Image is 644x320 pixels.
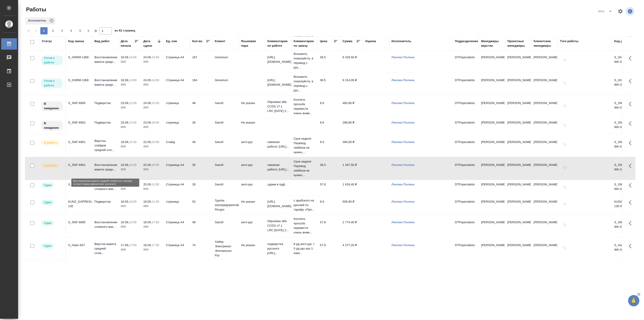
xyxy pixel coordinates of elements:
p: 2025 [143,204,161,208]
p: Срок неделя Перевод лейблов не нужен,... [294,159,315,177]
td: 9.6 [318,99,340,114]
p: 2025 [143,187,161,191]
div: S_SNF-6901 [68,140,90,144]
div: S_SNF-6901 [68,163,90,167]
td: 9.6 [318,118,340,134]
p: 17:00 [129,243,137,247]
td: [PERSON_NAME] [505,218,531,234]
span: 5 [77,29,84,33]
p: Восстановление сложного мак... [94,220,116,229]
button: Добавить тэги [560,120,570,130]
p: Сдан [44,221,51,225]
p: Хайер Электрикал Эпплаенсиз Рус [215,240,237,258]
td: 38.5 [318,160,340,176]
div: Комментарии по работе [267,39,289,48]
p: [PERSON_NAME] [481,199,503,204]
td: 38.5 [318,53,340,69]
p: 2025 [143,82,161,87]
td: 508,80 ₽ [340,197,363,213]
button: Здесь прячутся важные кнопки [626,241,637,252]
td: DTPspecialists [453,197,479,213]
div: S_GNRM-1368 [68,55,90,60]
p: 2025 [143,167,161,172]
p: 22.09, [143,140,152,144]
p: Olipudase alfa CCDS v7.1 LRC [DATE] 2... [267,100,289,113]
td: DTPspecialists [453,180,479,196]
p: 14:00 [129,78,137,82]
p: 14:00 [152,56,159,59]
span: из 62 страниц [115,28,135,34]
p: 2025 [143,247,161,252]
td: [PERSON_NAME] [505,99,531,114]
p: 2025 [121,247,139,252]
p: [PERSON_NAME] [481,120,503,125]
p: В ожидании [44,102,60,111]
div: Исполнитель назначен, приступать к работе пока рано [41,120,63,131]
td: 57.8 [318,180,340,196]
td: 40 [190,138,213,153]
td: 9.6 [318,197,340,213]
p: 10:40 [129,183,137,186]
td: 164 [190,76,213,92]
td: S_SNF-6902-WK-003 [612,180,638,196]
div: Менеджеры верстки [481,39,503,48]
p: 10:00 [152,163,159,167]
p: [PERSON_NAME] [481,163,503,167]
p: Готов к работе [44,56,60,65]
p: 12:00 [129,101,137,105]
td: страница [164,118,190,134]
p: Исполнитель [28,18,48,23]
a: Линова Полина [392,243,415,247]
p: 10:00 [152,140,159,144]
p: Срок неделя Перевод лейблов не нужен,... [294,136,315,155]
button: Добавить тэги [560,262,570,272]
p: 24.09, [143,101,152,105]
div: Тэги работы [560,39,579,44]
td: DTPspecialists [453,160,479,176]
div: Сумма [343,39,352,44]
td: Не указан [239,241,265,257]
td: S_GNRM-1368-WK-020 [612,53,638,69]
div: Менеджер проверил работу исполнителя, передает ее на следующий этап [41,220,63,226]
div: Проектные менеджеры [507,39,529,48]
td: [PERSON_NAME] [505,241,531,257]
p: [URL][DOMAIN_NAME].. [267,55,289,64]
td: S_Haier-837-WK-015 [612,241,638,257]
button: Здесь прячутся важные кнопки [626,218,637,229]
td: S_SNF-6895-WK-004 [612,218,638,234]
p: Sanofi [215,120,237,125]
td: 201,60 ₽ [340,260,363,276]
td: 460,80 ₽ [340,99,363,114]
div: Клиент [215,39,225,44]
div: KUNZ_GAPRESURS-130 [68,199,90,208]
div: Менеджер проверил работу исполнителя, передает ее на следующий этап [41,182,63,188]
p: Sanofi [215,140,237,144]
p: Подверстка [94,101,116,105]
td: [PERSON_NAME] [531,197,558,213]
a: Линова Полина [392,56,415,59]
td: DTPspecialists [453,53,479,69]
p: 16.09, [121,221,129,224]
td: 6 429,50 ₽ [340,53,363,69]
p: 18.09, [121,56,129,59]
td: [PERSON_NAME] [531,118,558,134]
p: с арабского на русский по тарифу «Про... [294,198,315,212]
td: страница [164,99,190,114]
td: DTPspecialists [453,99,479,114]
p: 2025 [143,60,161,64]
td: 48 [190,99,213,114]
button: Добавить тэги [560,163,570,173]
td: Не указан [239,99,265,114]
td: Не указан [239,118,265,134]
td: [PERSON_NAME] [505,180,531,196]
p: 12:00 [152,101,159,105]
div: Исполнитель выполняет работу [41,140,63,146]
button: 2 [49,27,57,34]
a: Линова Полина [392,78,415,82]
td: [PERSON_NAME] [531,218,558,234]
td: S_SNF-6902-WK-004 [612,118,638,134]
td: [PERSON_NAME] [531,76,558,92]
p: 2025 [121,125,139,129]
div: Клиентские менеджеры [534,39,555,48]
p: 10:00 [129,221,137,224]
